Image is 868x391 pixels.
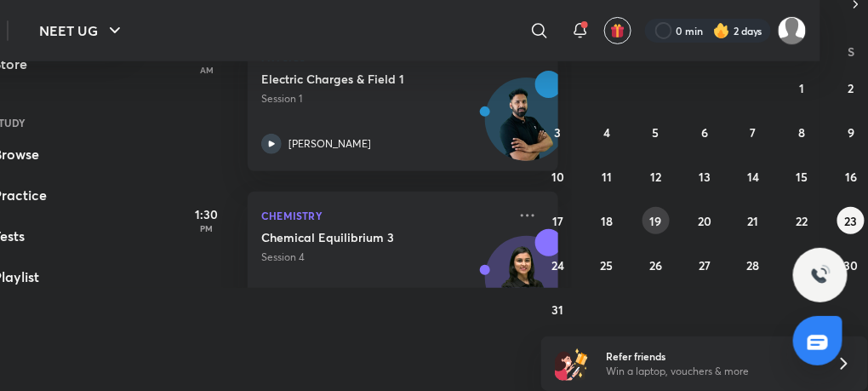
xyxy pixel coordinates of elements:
button: August 4, 2025 [593,118,620,146]
h5: 1:30 [173,205,241,223]
abbr: August 26, 2025 [649,257,662,273]
button: August 31, 2025 [545,296,572,323]
abbr: August 11, 2025 [602,169,612,185]
button: NEET UG [29,14,135,48]
button: August 3, 2025 [545,118,572,146]
button: August 25, 2025 [593,251,620,279]
button: August 15, 2025 [789,163,816,190]
abbr: August 14, 2025 [747,169,759,185]
button: August 26, 2025 [642,251,670,279]
img: referral [555,347,589,381]
button: August 27, 2025 [691,251,718,279]
button: August 5, 2025 [642,118,670,146]
abbr: August 27, 2025 [699,257,711,273]
p: AM [173,65,241,75]
abbr: August 21, 2025 [748,213,759,229]
button: August 6, 2025 [691,118,718,146]
abbr: August 3, 2025 [555,124,562,141]
button: August 9, 2025 [837,118,865,146]
abbr: August 8, 2025 [799,124,806,141]
abbr: August 22, 2025 [797,213,808,229]
abbr: August 17, 2025 [552,213,563,229]
button: August 12, 2025 [642,163,670,190]
abbr: August 28, 2025 [747,257,760,273]
button: August 17, 2025 [545,207,572,234]
abbr: August 19, 2025 [650,213,662,229]
abbr: August 16, 2025 [845,169,857,185]
img: avatar [610,23,625,38]
button: August 21, 2025 [740,207,767,234]
button: August 1, 2025 [789,74,816,101]
abbr: August 29, 2025 [796,257,808,273]
button: August 14, 2025 [740,163,767,190]
button: August 20, 2025 [691,207,718,234]
abbr: August 2, 2025 [848,80,854,96]
img: ttu [810,265,831,285]
h5: Chemical Equilibrium 3 [261,229,473,246]
p: PM [173,223,241,233]
img: Avatar [486,87,568,169]
abbr: August 25, 2025 [601,257,614,273]
abbr: August 12, 2025 [650,169,661,185]
button: August 11, 2025 [593,163,620,190]
abbr: August 9, 2025 [848,124,854,141]
button: August 29, 2025 [789,251,816,279]
h5: Electric Charges & Field 1 [261,71,473,88]
button: August 8, 2025 [789,118,816,146]
abbr: August 1, 2025 [800,80,805,96]
abbr: August 30, 2025 [844,257,859,273]
p: Chemistry [261,205,507,226]
p: Session 4 [261,250,507,265]
button: August 24, 2025 [545,251,572,279]
p: [PERSON_NAME] [288,136,371,152]
abbr: August 4, 2025 [603,124,610,141]
button: August 23, 2025 [837,207,865,234]
button: August 19, 2025 [642,207,670,234]
abbr: August 18, 2025 [601,213,613,229]
button: avatar [604,17,631,44]
button: August 13, 2025 [691,163,718,190]
abbr: August 6, 2025 [701,124,708,141]
button: August 22, 2025 [789,207,816,234]
p: Session 1 [261,91,507,106]
abbr: August 23, 2025 [845,213,858,229]
abbr: August 15, 2025 [797,169,808,185]
abbr: August 31, 2025 [552,302,564,318]
img: VAISHNAVI DWIVEDI [778,16,807,45]
abbr: August 24, 2025 [551,257,564,273]
img: Avatar [486,245,568,327]
img: streak [713,22,730,39]
button: August 28, 2025 [740,251,767,279]
button: August 18, 2025 [593,207,620,234]
button: August 2, 2025 [837,74,865,101]
abbr: Saturday [848,43,854,60]
button: August 7, 2025 [740,118,767,146]
button: August 30, 2025 [837,251,865,279]
button: August 16, 2025 [837,163,865,190]
abbr: August 20, 2025 [698,213,711,229]
button: August 10, 2025 [545,163,572,190]
abbr: August 13, 2025 [699,169,711,185]
p: Win a laptop, vouchers & more [607,364,816,379]
abbr: August 5, 2025 [653,124,660,141]
h6: Refer friends [607,348,816,364]
abbr: August 7, 2025 [751,124,757,141]
abbr: August 10, 2025 [551,169,564,185]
